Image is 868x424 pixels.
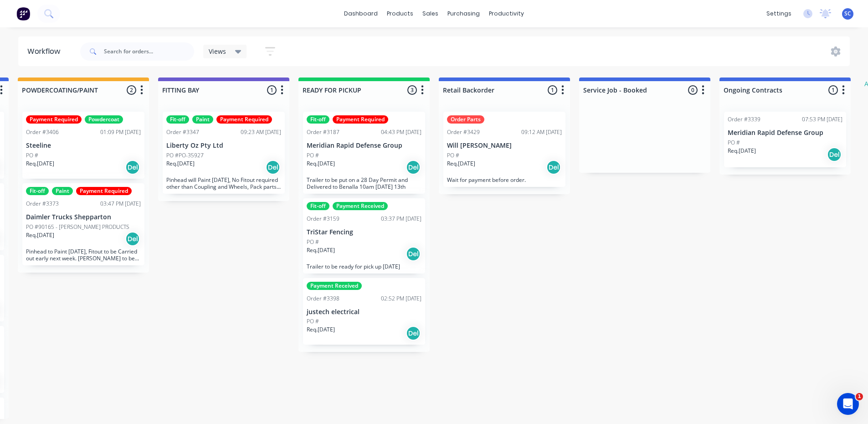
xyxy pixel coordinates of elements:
[728,115,760,124] div: Order #3339
[307,308,421,316] p: justech electrical
[166,176,281,190] p: Pinhead will Paint [DATE], No Fitout required other than Coupling and Wheels, Pack parts on Palle...
[339,7,382,21] a: dashboard
[307,128,339,136] div: Order #3187
[382,7,418,21] div: products
[216,115,272,124] div: Payment Required
[26,142,141,150] p: Steeline
[447,176,562,183] p: Wait for payment before order.
[333,115,388,124] div: Payment Required
[307,228,421,236] p: TriStar Fencing
[16,7,30,21] img: Factory
[521,128,562,136] div: 09:12 AM [DATE]
[26,160,54,168] p: Req. [DATE]
[166,151,204,160] p: PO #PO-35927
[406,247,421,261] div: Del
[802,115,842,124] div: 07:53 PM [DATE]
[406,326,421,341] div: Del
[484,7,529,21] div: productivity
[381,215,421,223] div: 03:37 PM [DATE]
[26,200,59,208] div: Order #3373
[762,7,796,21] div: settings
[856,393,863,400] span: 1
[307,263,421,270] p: Trailer to be ready for pick up [DATE]
[26,128,59,136] div: Order #3406
[104,42,194,61] input: Search for orders...
[307,160,335,168] p: Req. [DATE]
[307,176,421,190] p: Trailer to be put on a 28 Day Permit and Delivered to Benalla 10am [DATE] 13th
[52,187,73,195] div: Paint
[827,147,842,162] div: Del
[307,246,335,254] p: Req. [DATE]
[166,128,199,136] div: Order #3347
[447,142,562,150] p: Will [PERSON_NAME]
[406,160,421,175] div: Del
[192,115,213,124] div: Paint
[837,393,859,415] iframe: Intercom live chat
[26,213,141,221] p: Daimler Trucks Shepparton
[307,115,329,124] div: Fit-off
[546,160,561,175] div: Del
[100,128,141,136] div: 01:09 PM [DATE]
[381,295,421,303] div: 02:52 PM [DATE]
[381,128,421,136] div: 04:43 PM [DATE]
[447,128,480,136] div: Order #3429
[307,317,319,326] p: PO #
[26,223,129,231] p: PO #90165 - [PERSON_NAME] PRODUCTS
[26,231,54,239] p: Req. [DATE]
[724,112,846,167] div: Order #333907:53 PM [DATE]Meridian Rapid Defense GroupPO #Req.[DATE]Del
[333,202,388,210] div: Payment Received
[22,183,144,265] div: Fit-offPaintPayment RequiredOrder #337303:47 PM [DATE]Daimler Trucks SheppartonPO #90165 - [PERSO...
[125,232,140,246] div: Del
[307,215,339,223] div: Order #3159
[443,112,565,187] div: Order PartsOrder #342909:12 AM [DATE]Will [PERSON_NAME]PO #Req.[DATE]DelWait for payment before o...
[447,115,484,124] div: Order Parts
[26,151,38,160] p: PO #
[443,7,484,21] div: purchasing
[125,160,140,175] div: Del
[100,200,141,208] div: 03:47 PM [DATE]
[307,295,339,303] div: Order #3398
[303,278,425,345] div: Payment ReceivedOrder #339802:52 PM [DATE]justech electricalPO #Req.[DATE]Del
[303,198,425,274] div: Fit-offPayment ReceivedOrder #315903:37 PM [DATE]TriStar FencingPO #Req.[DATE]DelTrailer to be re...
[728,139,740,147] p: PO #
[22,112,144,179] div: Payment RequiredPowdercoatOrder #340601:09 PM [DATE]SteelinePO #Req.[DATE]Del
[166,142,281,150] p: Liberty Oz Pty Ltd
[844,10,851,18] span: SC
[307,326,335,334] p: Req. [DATE]
[163,112,285,194] div: Fit-offPaintPayment RequiredOrder #334709:23 AM [DATE]Liberty Oz Pty LtdPO #PO-35927Req.[DATE]Del...
[266,160,280,175] div: Del
[27,46,65,57] div: Workflow
[728,129,842,137] p: Meridian Rapid Defense Group
[166,115,189,124] div: Fit-off
[307,142,421,150] p: Meridian Rapid Defense Group
[241,128,281,136] div: 09:23 AM [DATE]
[26,248,141,262] p: Pinhead to Paint [DATE], Fitout to be Carried out early next week. [PERSON_NAME] to be organised ...
[85,115,123,124] div: Powdercoat
[728,147,756,155] p: Req. [DATE]
[26,115,82,124] div: Payment Required
[307,151,319,160] p: PO #
[303,112,425,194] div: Fit-offPayment RequiredOrder #318704:43 PM [DATE]Meridian Rapid Defense GroupPO #Req.[DATE]DelTra...
[418,7,443,21] div: sales
[447,151,459,160] p: PO #
[307,202,329,210] div: Fit-off
[307,238,319,246] p: PO #
[26,187,49,195] div: Fit-off
[447,160,475,168] p: Req. [DATE]
[76,187,132,195] div: Payment Required
[166,160,195,168] p: Req. [DATE]
[209,47,226,56] span: Views
[307,282,362,290] div: Payment Received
